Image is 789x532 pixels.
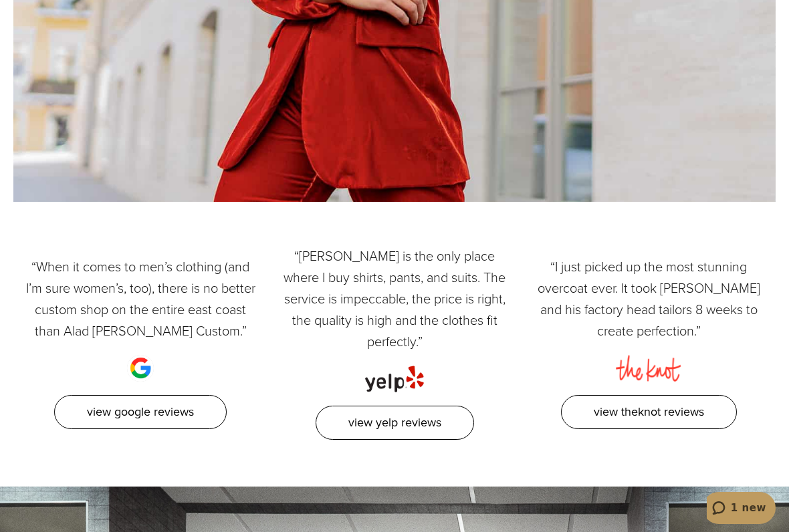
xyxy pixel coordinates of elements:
[532,256,766,342] p: “I just picked up the most stunning overcoat ever. It took [PERSON_NAME] and his factory head tai...
[277,245,512,352] p: “[PERSON_NAME] is the only place where I buy shirts, pants, and suits. The service is impeccable,...
[54,395,227,429] a: View Google Reviews
[23,256,257,342] p: “When it comes to men’s clothing (and I’m sure women’s, too), there is no better custom shop on t...
[707,492,776,525] iframe: Opens a widget where you can chat to one of our agents
[127,342,154,382] img: google
[616,342,681,382] img: the knot
[561,395,737,429] a: View TheKnot Reviews
[316,406,474,440] a: View Yelp Reviews
[365,352,424,392] img: yelp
